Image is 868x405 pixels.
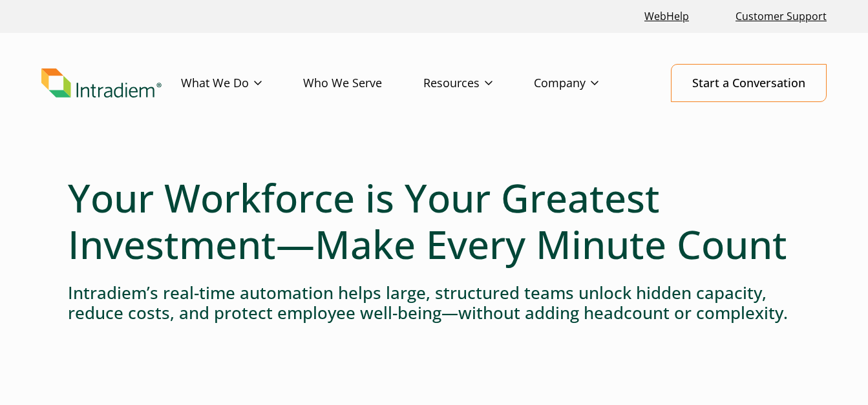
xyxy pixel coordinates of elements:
a: Company [534,65,640,102]
img: Intradiem [41,68,162,98]
a: Link opens in a new window [639,3,694,30]
h4: Intradiem’s real-time automation helps large, structured teams unlock hidden capacity, reduce cos... [68,283,800,323]
a: What We Do [181,65,303,102]
a: Who We Serve [303,65,423,102]
a: Start a Conversation [671,64,827,102]
h1: Your Workforce is Your Greatest Investment—Make Every Minute Count [68,174,800,267]
a: Resources [423,65,534,102]
a: Link to homepage of Intradiem [41,68,181,98]
a: Customer Support [730,3,832,30]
